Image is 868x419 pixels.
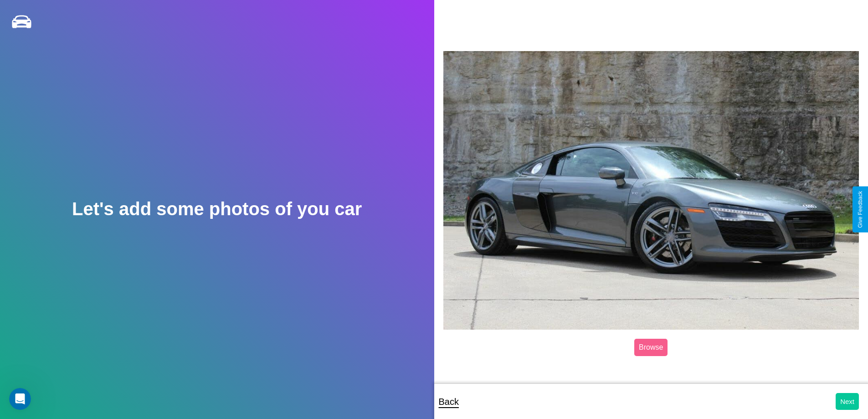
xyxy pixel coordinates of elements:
h2: Let's add some photos of you car [72,199,362,219]
iframe: Intercom live chat [9,388,31,410]
img: posted [443,51,859,330]
label: Browse [634,339,668,356]
div: Give Feedback [857,191,863,228]
p: Back [439,393,459,410]
button: Next [836,393,859,410]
